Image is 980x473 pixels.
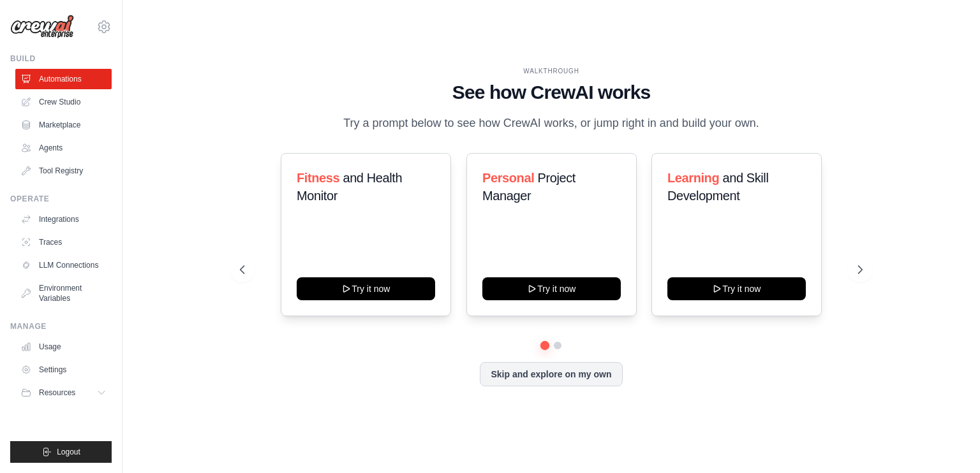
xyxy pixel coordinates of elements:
iframe: Chat Widget [916,412,980,473]
div: Manage [10,321,112,331]
a: Environment Variables [15,278,112,309]
button: Try it now [482,277,621,300]
div: Build [10,54,112,64]
a: Crew Studio [15,92,112,112]
span: Personal [482,171,534,185]
img: Logo [10,15,74,39]
button: Try it now [297,277,435,300]
a: Tool Registry [15,161,112,181]
a: Automations [15,69,112,89]
a: Traces [15,232,112,252]
button: Skip and explore on my own [480,362,622,386]
a: Settings [15,360,112,380]
div: Operate [10,194,112,204]
button: Resources [15,382,112,403]
span: Fitness [297,171,339,185]
button: Try it now [667,277,806,300]
div: WALKTHROUGH [240,66,863,76]
span: Logout [57,447,80,457]
a: Usage [15,337,112,357]
a: Marketplace [15,115,112,135]
a: Agents [15,138,112,158]
button: Logout [10,441,112,463]
div: 聊天小组件 [916,412,980,473]
a: LLM Connections [15,255,112,275]
span: Project Manager [482,171,575,203]
span: Resources [39,388,75,398]
p: Try a prompt below to see how CrewAI works, or jump right in and build your own. [337,114,766,133]
h1: See how CrewAI works [240,81,863,104]
a: Integrations [15,209,112,229]
span: Learning [667,171,719,185]
span: and Health Monitor [297,171,402,203]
